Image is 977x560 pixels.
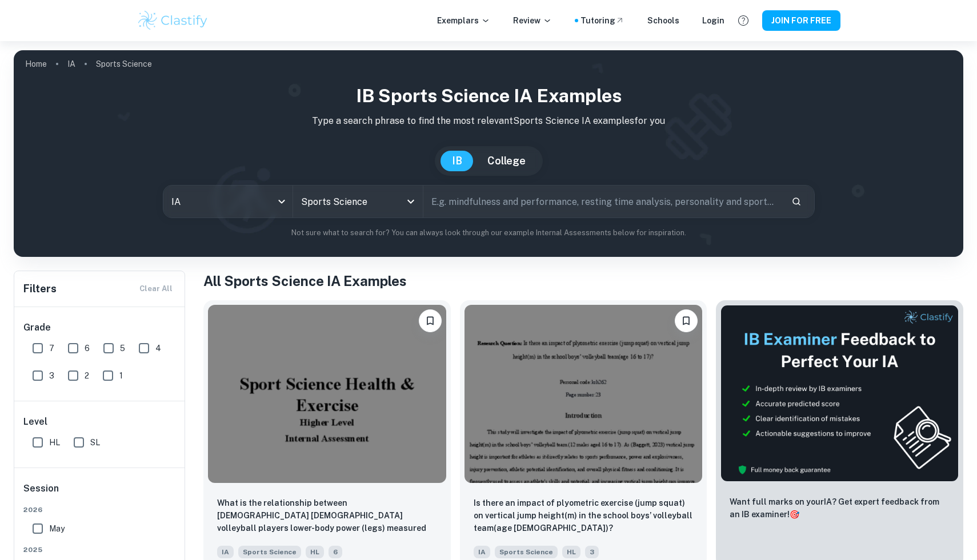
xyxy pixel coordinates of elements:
[25,56,47,72] a: Home
[217,497,437,535] p: What is the relationship between 15–16-year-old male volleyball players lower-body power (legs) m...
[49,369,54,382] span: 3
[720,305,959,482] img: Thumbnail
[238,546,301,558] span: Sports Science
[495,546,558,558] span: Sports Science
[441,151,474,171] button: IB
[734,11,753,30] button: Help and Feedback
[49,342,54,354] span: 7
[49,522,65,535] span: May
[702,14,724,27] a: Login
[23,82,954,110] h1: IB Sports Science IA examples
[23,505,177,515] span: 2026
[787,192,806,211] button: Search
[474,497,694,534] p: Is there an impact of plyometric exercise (jump squat) on vertical jump height(m) in the school b...
[730,495,950,521] p: Want full marks on your IA ? Get expert feedback from an IB examiner!
[23,227,954,239] p: Not sure what to search for? You can always look through our example Internal Assessments below f...
[329,546,342,558] span: 6
[23,281,57,297] h6: Filters
[23,114,954,128] p: Type a search phrase to find the most relevant Sports Science IA examples for you
[23,545,177,555] span: 2025
[790,510,799,519] span: 🎯
[163,186,293,217] div: IA
[217,546,234,558] span: IA
[155,342,161,354] span: 4
[675,309,698,332] button: Please log in to bookmark exemplars
[49,436,60,449] span: HL
[85,369,89,382] span: 2
[137,9,209,32] img: Clastify logo
[23,415,177,429] h6: Level
[23,482,177,505] h6: Session
[23,321,177,335] h6: Grade
[423,186,782,217] input: E.g. mindfulness and performance, resting time analysis, personality and sport...
[85,342,90,354] span: 6
[465,305,703,483] img: Sports Science IA example thumbnail: Is there an impact of plyometric exercis
[306,546,324,558] span: HL
[513,14,552,27] p: Review
[762,10,840,31] button: JOIN FOR FREE
[67,56,75,72] a: IA
[585,546,599,558] span: 3
[203,271,963,291] h1: All Sports Science IA Examples
[562,546,580,558] span: HL
[437,14,490,27] p: Exemplars
[119,369,123,382] span: 1
[14,50,963,257] img: profile cover
[208,305,446,483] img: Sports Science IA example thumbnail: What is the relationship between 15–16-y
[647,14,679,27] a: Schools
[90,436,100,449] span: SL
[120,342,125,354] span: 5
[476,151,537,171] button: College
[419,309,442,332] button: Please log in to bookmark exemplars
[580,14,624,27] a: Tutoring
[474,546,490,558] span: IA
[403,194,419,210] button: Open
[96,58,152,70] p: Sports Science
